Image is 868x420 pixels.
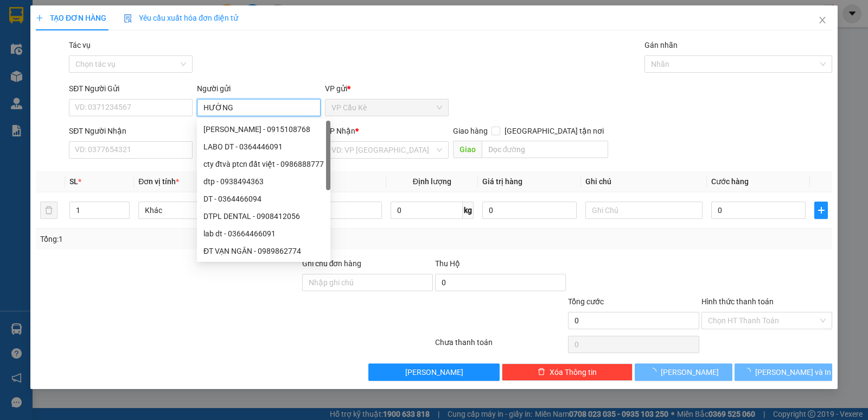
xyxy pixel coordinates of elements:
[138,177,179,186] span: Đơn vị tính
[203,141,324,153] div: LABO DT - 0364446091
[814,202,828,219] button: plus
[701,297,774,306] label: Hình thức thanh toán
[815,206,827,215] span: plus
[325,127,355,135] span: VP Nhận
[203,158,324,170] div: cty đtvà ptcn đất việt - 0986888777
[661,366,719,378] span: [PERSON_NAME]
[40,202,58,219] button: delete
[482,141,609,158] input: Dọc đường
[644,41,678,49] label: Gán nhãn
[581,171,707,192] th: Ghi chú
[197,173,330,190] div: dtp - 0938494363
[4,21,158,32] p: GỬI:
[4,59,93,69] span: 0364446091 -
[197,121,330,138] div: ĐT MINH - 0915108768
[649,368,661,375] span: loading
[302,274,433,291] input: Ghi chú đơn hàng
[203,123,324,135] div: [PERSON_NAME] - 0915108768
[4,36,158,57] p: NHẬN:
[22,21,151,32] span: VP Cầu Kè -
[68,21,151,32] span: [GEOGRAPHIC_DATA]
[197,208,330,225] div: DTPL DENTAL - 0908412056
[568,297,604,306] span: Tổng cước
[203,175,324,187] div: dtp - 0938494363
[69,41,91,49] label: Tác vụ
[40,233,336,245] div: Tổng: 1
[197,242,330,260] div: ĐT VẠN NGÂN - 0989862774
[463,202,474,219] span: kg
[550,366,597,378] span: Xóa Thông tin
[58,59,93,69] span: LABO DT
[124,14,238,22] span: Yêu cầu xuất hóa đơn điện tử
[585,202,703,219] input: Ghi Chú
[145,202,249,218] span: Khác
[502,363,633,381] button: deleteXóa Thông tin
[197,190,330,208] div: DT - 0364466094
[325,83,449,95] div: VP gửi
[36,6,126,16] strong: BIÊN NHẬN GỬI HÀNG
[453,141,482,158] span: Giao
[124,14,132,23] img: icon
[818,16,827,24] span: close
[435,259,460,268] span: Thu Hộ
[4,71,26,81] span: GIAO:
[197,225,330,242] div: lab dt - 03664466091
[197,83,321,95] div: Người gửi
[69,125,193,137] div: SĐT Người Nhận
[197,138,330,155] div: LABO DT - 0364446091
[368,363,499,381] button: [PERSON_NAME]
[69,83,193,95] div: SĐT Người Gửi
[735,363,832,381] button: [PERSON_NAME] và In
[203,193,324,205] div: DT - 0364466094
[4,36,109,57] span: VP [PERSON_NAME] ([GEOGRAPHIC_DATA])
[197,155,330,173] div: cty đtvà ptcn đất việt - 0986888777
[743,368,755,375] span: loading
[331,99,442,116] span: VP Cầu Kè
[203,245,324,257] div: ĐT VẠN NGÂN - 0989862774
[453,127,488,135] span: Giao hàng
[482,177,522,186] span: Giá trị hàng
[36,14,106,22] span: TẠO ĐƠN HÀNG
[36,14,43,22] span: plus
[434,336,567,355] div: Chưa thanh toán
[500,125,608,137] span: [GEOGRAPHIC_DATA] tận nơi
[302,259,362,268] label: Ghi chú đơn hàng
[807,5,838,36] button: Close
[711,177,749,186] span: Cước hàng
[203,228,324,240] div: lab dt - 03664466091
[203,210,324,222] div: DTPL DENTAL - 0908412056
[69,177,78,186] span: SL
[405,366,463,378] span: [PERSON_NAME]
[635,363,732,381] button: [PERSON_NAME]
[538,368,545,377] span: delete
[482,202,577,219] input: 0
[413,177,451,186] span: Định lượng
[755,366,831,378] span: [PERSON_NAME] và In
